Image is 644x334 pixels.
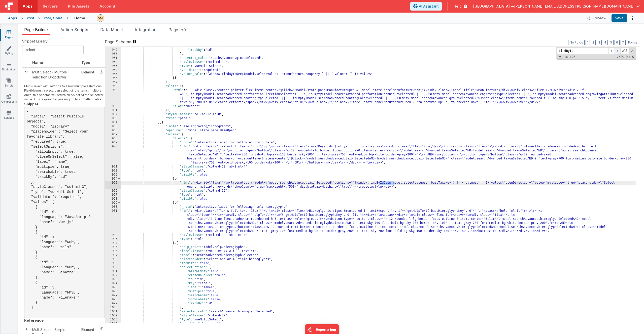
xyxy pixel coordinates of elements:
div: 958 [105,84,121,88]
div: 966 [105,129,121,133]
span: Whole Word Search [626,55,631,59]
span: Page Info [168,27,187,32]
p: Flexible multi select, can select single items, multiple ones. this schema will return an object ... [24,88,105,101]
button: 6 [615,40,620,45]
span: Name [32,60,43,65]
h4: Home [74,16,85,20]
div: 963 [105,116,121,120]
div: 976 [105,189,121,193]
span: Action Scripts [60,27,88,32]
div: 954 [105,68,121,72]
div: 992 [105,273,121,277]
span: [PERSON_NAME][EMAIL_ADDRESS][PERSON_NAME][DOMAIN_NAME] [514,4,634,9]
button: 4 [603,40,608,45]
span: Alt-Enter [620,48,629,54]
div: 982 [105,233,121,237]
button: 1 [586,40,590,45]
span: Page Builder [24,27,48,32]
span: Apps [23,4,32,9]
div: 964 [105,120,121,124]
div: 980 [105,205,121,209]
div: 960 [105,104,121,108]
button: 2 [591,40,596,45]
span: File Assets [68,4,90,9]
div: 987 [105,253,121,257]
div: 972 [105,169,121,173]
span: RegExp Search [616,55,621,59]
div: 989 [105,261,121,265]
div: 950 [105,52,121,56]
span: AI Assistant [419,4,439,9]
div: 995 [105,285,121,289]
button: AI Assistant [410,2,442,11]
span: Toggel Replace mode [558,55,562,59]
div: 994 [105,281,121,285]
button: Format [627,40,640,45]
div: 969 [105,141,121,145]
div: 959 [105,88,121,104]
div: 955 [105,72,121,76]
span: 16 of 25 [562,55,577,59]
button: Save [612,14,627,22]
div: 967 [105,133,121,137]
td: Element [79,67,96,82]
div: 1003 [105,318,121,322]
div: 971 [105,165,121,169]
div: cssl [27,16,34,21]
div: 973 [105,173,121,177]
div: 974 [105,177,121,181]
img: e9616e60dfe10b317d64a5e98ec8e357 [97,15,104,22]
button: 3 [597,40,602,45]
td: MultiSelect - Multple selection Dropdown [30,67,79,82]
button: Options [629,15,636,22]
div: 1004 [105,322,121,326]
div: 997 [105,294,121,298]
span: Servers [43,4,58,9]
div: 991 [105,269,121,273]
div: 999 [105,302,121,306]
div: 981 [105,209,121,233]
span: Page Schema [105,39,131,45]
div: 977 [105,193,121,197]
div: 952 [105,60,121,64]
div: 990 [105,265,121,269]
div: 957 [105,80,121,84]
span: Snippet Library [22,39,48,44]
button: Preview [584,14,609,22]
button: No Folds [568,40,585,45]
div: 984 [105,241,121,245]
pre: { "label": "Select multiple objects", "model": "library", "placeholder": "Select your favorite li... [24,107,105,318]
button: 5 [609,40,614,45]
strong: Snippet [24,102,39,106]
div: 983 [105,237,121,241]
span: Help [454,4,462,9]
div: 970 [105,145,121,165]
div: 993 [105,277,121,281]
span: Integration [135,27,156,32]
div: 978 [105,197,121,201]
div: 1000 [105,306,121,310]
div: 949 [105,48,121,52]
div: 961 [105,108,121,112]
strong: Reference: [24,318,45,322]
div: 968 [105,137,121,141]
span: [GEOGRAPHIC_DATA] — [473,4,514,9]
div: 956 [105,76,121,80]
div: 988 [105,257,121,261]
div: 998 [105,298,121,302]
div: 979 [105,201,121,205]
span: Type [81,60,90,65]
div: 996 [105,289,121,294]
div: 962 [105,112,121,116]
input: Search Snippets ... [22,45,84,54]
div: 986 [105,249,121,253]
button: [GEOGRAPHIC_DATA] — [PERSON_NAME][EMAIL_ADDRESS][PERSON_NAME][DOMAIN_NAME] [473,4,640,9]
p: Multi-Select with settings to allow multiple selections. [24,84,105,88]
div: 951 [105,56,121,60]
div: 1002 [105,314,121,318]
div: 965 [105,124,121,129]
div: 975 [105,181,121,189]
input: Search for [557,48,608,54]
div: cssl_alpha [44,16,62,21]
span: CaseSensitive Search [621,55,626,59]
